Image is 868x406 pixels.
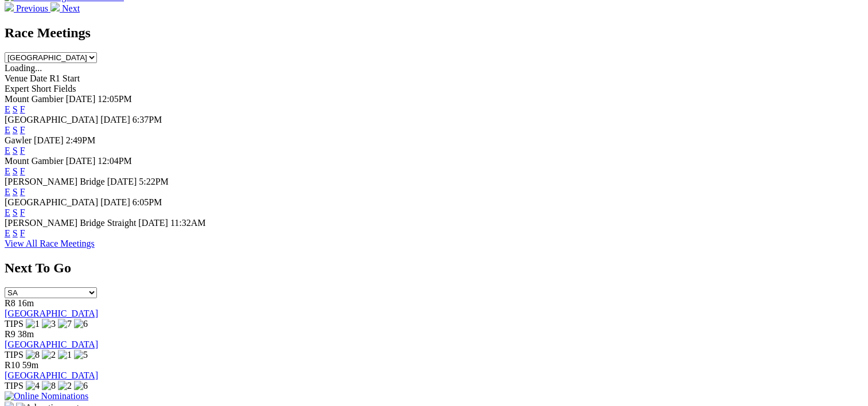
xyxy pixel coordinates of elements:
[138,218,168,228] span: [DATE]
[5,260,863,276] h2: Next To Go
[5,2,14,11] img: chevron-left-pager-white.svg
[50,2,60,11] img: chevron-right-pager-white.svg
[49,73,80,83] span: R1 Start
[20,228,25,238] a: F
[66,135,96,145] span: 2:49PM
[26,381,40,391] img: 4
[18,329,34,339] span: 38m
[5,309,98,318] a: [GEOGRAPHIC_DATA]
[58,381,72,391] img: 2
[5,197,98,207] span: [GEOGRAPHIC_DATA]
[74,319,88,329] img: 6
[5,391,88,401] img: Online Nominations
[53,84,76,93] span: Fields
[5,239,95,248] a: View All Race Meetings
[16,3,48,13] span: Previous
[34,135,64,145] span: [DATE]
[74,350,88,360] img: 5
[5,25,863,41] h2: Race Meetings
[20,208,25,217] a: F
[13,104,18,114] a: S
[13,228,18,238] a: S
[66,156,96,166] span: [DATE]
[5,187,10,197] a: E
[5,3,50,13] a: Previous
[100,197,130,207] span: [DATE]
[5,146,10,155] a: E
[66,94,96,104] span: [DATE]
[5,350,24,360] span: TIPS
[26,319,40,329] img: 1
[5,319,24,329] span: TIPS
[5,218,136,228] span: [PERSON_NAME] Bridge Straight
[50,3,80,13] a: Next
[20,146,25,155] a: F
[98,156,132,166] span: 12:04PM
[13,187,18,197] a: S
[100,115,130,124] span: [DATE]
[133,197,162,207] span: 6:05PM
[20,125,25,135] a: F
[5,84,29,93] span: Expert
[107,177,137,186] span: [DATE]
[133,115,162,124] span: 6:37PM
[13,125,18,135] a: S
[5,360,20,370] span: R10
[32,84,52,93] span: Short
[98,94,132,104] span: 12:05PM
[5,208,10,217] a: E
[20,187,25,197] a: F
[18,298,34,308] span: 16m
[13,208,18,217] a: S
[5,381,24,391] span: TIPS
[5,166,10,176] a: E
[30,73,47,83] span: Date
[5,125,10,135] a: E
[5,177,105,186] span: [PERSON_NAME] Bridge
[5,94,64,104] span: Mount Gambier
[170,218,206,228] span: 11:32AM
[5,104,10,114] a: E
[5,115,98,124] span: [GEOGRAPHIC_DATA]
[58,319,72,329] img: 7
[58,350,72,360] img: 1
[62,3,80,13] span: Next
[5,73,28,83] span: Venue
[74,381,88,391] img: 6
[139,177,169,186] span: 5:22PM
[20,104,25,114] a: F
[5,135,32,145] span: Gawler
[5,329,15,339] span: R9
[5,63,42,73] span: Loading...
[13,166,18,176] a: S
[22,360,38,370] span: 59m
[42,350,56,360] img: 2
[26,350,40,360] img: 8
[42,381,56,391] img: 8
[5,156,64,166] span: Mount Gambier
[13,146,18,155] a: S
[5,298,15,308] span: R8
[20,166,25,176] a: F
[5,339,98,349] a: [GEOGRAPHIC_DATA]
[42,319,56,329] img: 3
[5,370,98,380] a: [GEOGRAPHIC_DATA]
[5,228,10,238] a: E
